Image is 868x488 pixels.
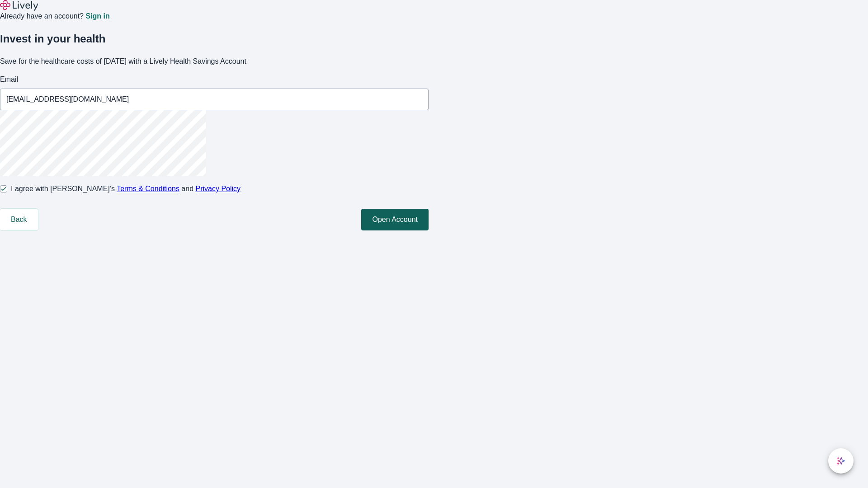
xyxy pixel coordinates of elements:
button: Open Account [361,209,429,230]
a: Terms & Conditions [117,185,179,192]
a: Privacy Policy [196,185,241,192]
svg: Lively AI Assistant [836,456,845,465]
a: Sign in [85,13,109,20]
button: chat [828,448,854,474]
span: I agree with [PERSON_NAME]’s and [11,183,241,194]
